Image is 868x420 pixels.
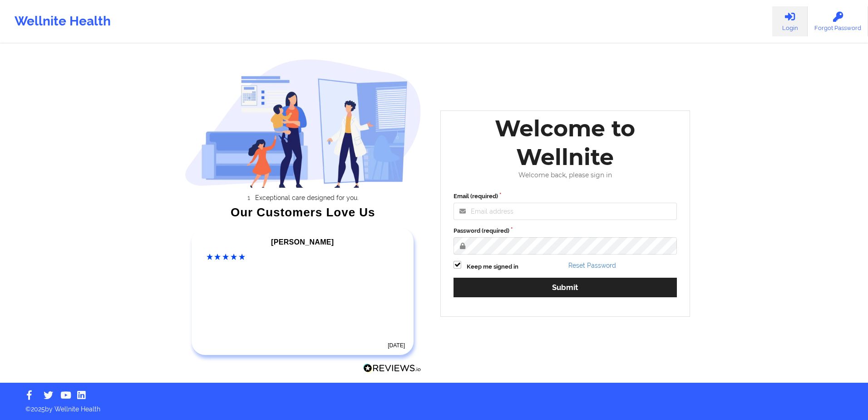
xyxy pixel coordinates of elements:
img: wellnite-auth-hero_200.c722682e.png [185,59,422,187]
label: Email (required) [454,192,677,201]
a: Login [772,6,808,36]
li: Exceptional care designed for you. [192,194,421,201]
a: Reset Password [568,262,616,269]
button: Submit [454,278,677,297]
a: Reviews.io Logo [363,364,421,375]
input: Email address [454,203,677,220]
time: [DATE] [388,342,405,349]
span: [PERSON_NAME] [271,238,334,246]
div: Our Customers Love Us [185,208,422,217]
img: Reviews.io Logo [363,364,421,373]
div: Welcome to Wellnite [447,114,683,171]
label: Keep me signed in [467,262,518,271]
label: Password (required) [454,226,677,235]
p: © 2025 by Wellnite Health [19,398,849,414]
div: Welcome back, please sign in [447,171,683,179]
a: Forgot Password [808,6,868,36]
